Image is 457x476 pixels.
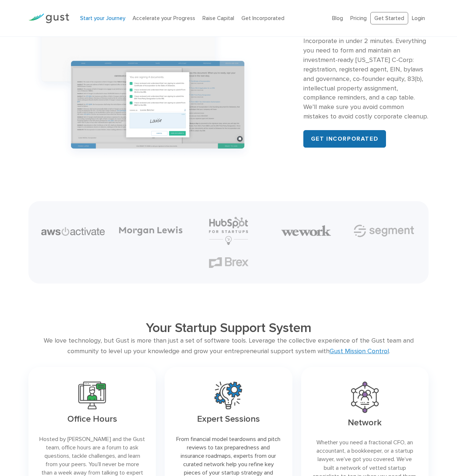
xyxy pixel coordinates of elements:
[80,15,125,22] a: Start your Journey
[370,12,408,25] a: Get Started
[281,225,331,237] img: We Work
[412,15,425,22] a: Login
[303,36,429,121] p: Incorporate in under 2 minutes. Everything you need to form and maintain an investment-ready [US_...
[119,226,182,236] img: Morgan Lewis
[350,15,367,22] a: Pricing
[68,320,389,336] h2: Your Startup Support System
[209,217,248,245] img: Hubspot
[28,13,69,23] img: Gust Logo
[202,15,234,22] a: Raise Capital
[332,15,343,22] a: Blog
[353,218,415,243] img: Segment
[209,257,248,268] img: Brex
[241,15,284,22] a: Get Incorporated
[28,336,429,357] div: We love technology, but Gust is more than just a set of software tools. Leverage the collective e...
[303,130,386,148] a: Get incorporated
[330,347,389,355] a: Gust Mission Control
[133,15,195,22] a: Accelerate your Progress
[41,227,105,236] img: Aws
